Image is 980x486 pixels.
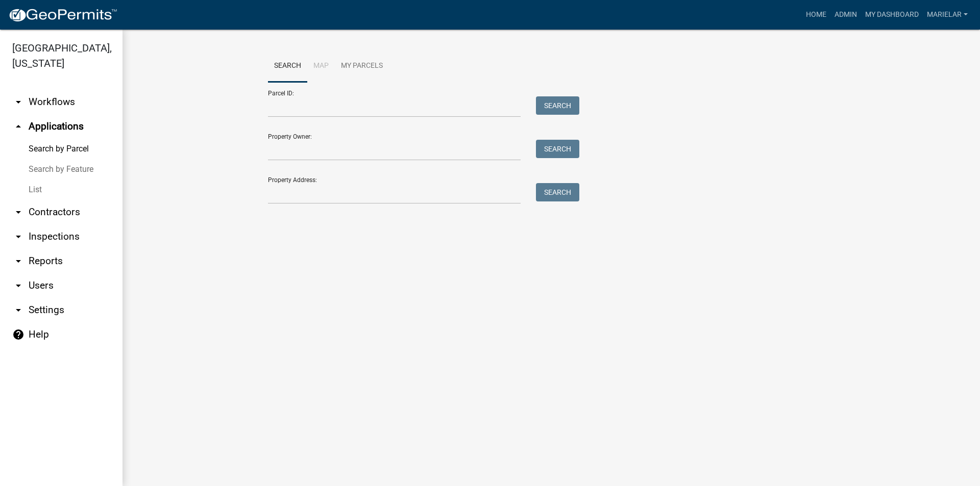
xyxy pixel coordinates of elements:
[335,50,389,83] a: My Parcels
[12,255,24,267] i: arrow_drop_down
[536,140,579,158] button: Search
[861,5,923,24] a: My Dashboard
[268,50,307,83] a: Search
[12,96,24,108] i: arrow_drop_down
[830,5,861,24] a: Admin
[12,206,24,218] i: arrow_drop_down
[12,328,24,341] i: help
[12,279,24,292] i: arrow_drop_down
[12,231,24,243] i: arrow_drop_down
[802,5,830,24] a: Home
[923,5,972,24] a: marielar
[12,120,24,133] i: arrow_drop_up
[536,96,579,115] button: Search
[536,183,579,201] button: Search
[12,304,24,316] i: arrow_drop_down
